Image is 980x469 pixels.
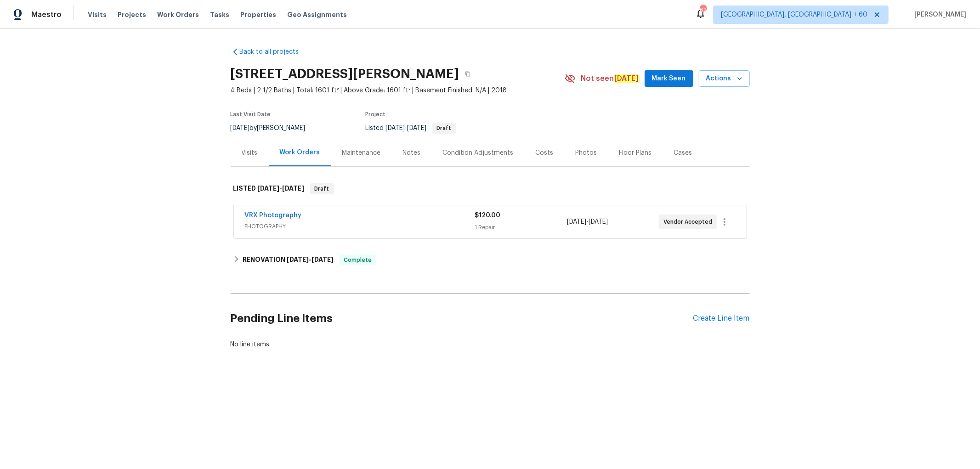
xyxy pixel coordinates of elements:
span: Geo Assignments [287,10,347,19]
div: Maintenance [342,148,381,158]
span: - [258,185,305,192]
span: Draft [433,125,455,131]
div: No line items. [231,340,750,349]
button: Copy Address [459,66,476,82]
div: Create Line Item [693,314,750,323]
span: Project [366,112,386,117]
span: Vendor Accepted [663,217,716,226]
span: [PERSON_NAME] [911,10,966,19]
div: LISTED [DATE]-[DATE]Draft [231,174,750,203]
span: [DATE] [386,125,405,131]
span: [DATE] [408,125,427,131]
div: 1 Repair [475,223,567,232]
div: Work Orders [280,148,320,157]
h6: RENOVATION [243,254,334,266]
span: Listed [366,125,456,131]
span: Tasks [210,11,229,18]
span: Properties [240,10,276,19]
h2: Pending Line Items [231,297,693,340]
span: [DATE] [589,219,608,225]
span: [DATE] [283,185,305,192]
div: Photos [576,148,597,158]
span: [DATE] [312,256,334,263]
span: Draft [311,184,333,193]
span: [DATE] [258,185,280,192]
span: [GEOGRAPHIC_DATA], [GEOGRAPHIC_DATA] + 60 [721,10,867,19]
a: Back to all projects [231,47,319,57]
span: - [386,125,427,131]
div: Costs [536,148,554,158]
h2: [STREET_ADDRESS][PERSON_NAME] [231,69,459,79]
em: [DATE] [614,74,639,83]
span: Mark Seen [652,73,686,85]
span: $120.00 [475,212,501,219]
div: Condition Adjustments [443,148,514,158]
span: PHOTOGRAPHY [245,222,475,231]
div: RENOVATION [DATE]-[DATE]Complete [231,249,750,271]
button: Mark Seen [645,70,693,87]
div: Cases [674,148,692,158]
span: Maestro [31,10,62,19]
span: Complete [340,255,375,265]
div: Notes [403,148,421,158]
div: Floor Plans [619,148,652,158]
a: VRX Photography [245,212,302,219]
span: [DATE] [231,125,250,131]
span: [DATE] [567,219,586,225]
h6: LISTED [233,183,305,194]
div: Visits [242,148,258,158]
div: 628 [700,6,706,15]
span: Actions [706,73,742,85]
span: Visits [88,10,107,19]
span: Not seen [581,74,639,83]
span: 4 Beds | 2 1/2 Baths | Total: 1601 ft² | Above Grade: 1601 ft² | Basement Finished: N/A | 2018 [231,86,565,95]
span: Work Orders [157,10,199,19]
div: by [PERSON_NAME] [231,123,317,134]
button: Actions [699,70,750,87]
span: - [287,256,334,263]
span: Projects [118,10,146,19]
span: - [567,217,608,226]
span: [DATE] [287,256,309,263]
span: Last Visit Date [231,112,271,117]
